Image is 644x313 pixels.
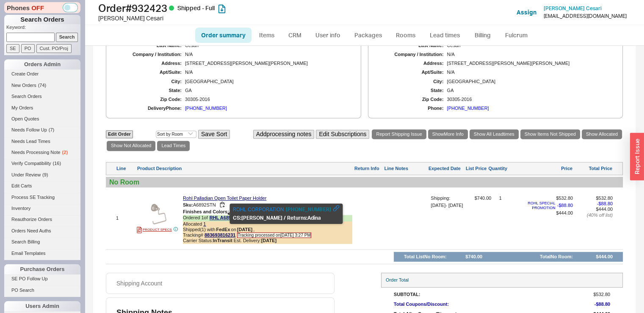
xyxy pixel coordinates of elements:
[380,97,444,102] div: Zip Code:
[447,79,611,84] div: [GEOGRAPHIC_DATA]
[4,137,80,146] a: Needs Lead Times
[488,166,507,171] div: Quantity
[237,232,311,238] span: Tracking processed on [DATE] 3:27 PM
[509,201,556,210] span: ROHL SPECIAL PROMOTION
[98,14,324,22] div: [PERSON_NAME] Cesari
[185,52,349,57] div: N/A
[470,129,519,139] a: Show All Leadtimes
[465,254,482,260] div: $740.00
[21,44,35,53] input: PO
[4,15,80,24] h1: Search Orders
[520,129,580,139] a: Show Items Not Shipped
[428,166,464,171] div: Expected Date
[185,79,349,84] div: [GEOGRAPHIC_DATA]
[394,292,572,297] div: SubTotal:
[4,103,80,112] a: My Orders
[509,166,572,171] div: Price
[4,182,80,190] a: Edit Carts
[380,70,444,75] div: Apt/Suite:
[195,28,252,43] a: Order summary
[56,33,78,42] input: Search
[183,227,352,232] div: Shipped ( 1 ) with on ,
[183,238,234,243] span: Carrier Status:
[4,70,80,78] a: Create Order
[107,141,155,151] a: Show Not Allocated
[213,238,232,243] b: InTransit
[557,203,573,208] span: - $88.80
[447,88,611,93] div: GA
[394,302,572,307] div: Total Coupons/Discount:
[118,79,182,84] div: City:
[597,201,613,207] span: - $88.80
[4,286,80,295] a: PO Search
[556,210,573,215] span: $444.00
[216,227,230,232] b: FedEx
[137,226,172,233] a: PRODUCT SPECS
[309,28,347,43] a: User info
[544,13,627,19] div: [EMAIL_ADDRESS][DOMAIN_NAME]
[185,97,349,102] div: 30305-2016
[49,127,54,132] span: ( 7 )
[4,215,80,224] a: Reauthorize Orders
[380,88,444,93] div: State:
[596,254,613,260] div: $444.00
[4,204,80,213] a: Inventory
[11,127,47,132] span: Needs Follow Up
[116,166,135,171] div: Line
[380,79,444,84] div: City:
[574,166,612,171] div: Total Price
[447,106,489,111] div: [PHONE_NUMBER]
[4,115,80,123] a: Open Quotes
[4,238,80,246] a: Search Billing
[183,215,352,221] div: Ordered 1 of Ship Method:
[381,273,623,288] div: Order Total
[423,28,466,43] a: Lead times
[183,221,352,227] div: Allocated
[4,264,80,274] div: Purchase Orders
[183,209,352,215] div: [PERSON_NAME]
[38,83,47,88] span: ( 74 )
[11,172,41,177] span: Under Review
[118,61,182,66] div: Address:
[4,81,80,90] a: New Orders(74)
[517,8,536,17] button: Assign
[348,28,388,43] a: Packages
[447,70,611,75] div: N/A
[354,166,383,171] div: Return Info
[237,227,252,232] b: [DATE]
[116,215,135,221] div: 1
[233,206,284,212] a: ROHL CORPORATION
[36,44,72,53] input: Cust. PO/Proj
[137,166,353,171] div: Product Description
[118,97,182,102] div: Zip Code:
[447,52,611,57] div: N/A
[183,202,193,207] span: Sku:
[253,28,281,43] a: Items
[4,226,80,235] a: Orders Need Auths
[261,238,276,243] b: [DATE]
[148,204,169,224] img: W_A6892_L_16697_v9vbff
[116,280,162,287] div: Shipping Account
[4,159,80,168] a: Verify Compatibility(16)
[98,2,324,14] h1: Order # 932423
[210,215,243,221] a: RHL A6892STN
[499,28,534,43] a: Fulcrum
[544,5,602,11] span: [PERSON_NAME] Cesari
[185,88,349,93] div: GA
[596,207,613,212] span: $444.00
[431,196,451,201] div: Shipping:
[4,193,80,202] a: Process SE Tracking
[62,150,68,155] span: ( 2 )
[594,302,610,307] span: -
[193,202,216,207] span: A6892STN
[118,52,182,57] div: Company / Institution:
[157,141,190,151] a: Lead Times
[4,92,80,101] a: Search Orders
[287,215,321,221] span: Returns: Adina
[6,44,19,53] input: SE
[42,172,48,177] span: ( 9 )
[177,4,215,11] span: Shipped - Full
[185,61,349,66] div: [STREET_ADDRESS][PERSON_NAME][PERSON_NAME]
[404,254,447,260] div: Total List No Room :
[372,129,426,139] a: Report Shipping Issue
